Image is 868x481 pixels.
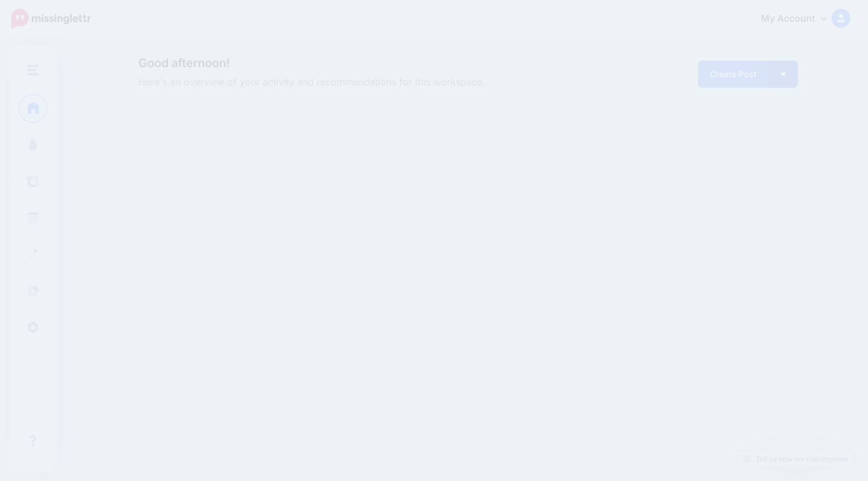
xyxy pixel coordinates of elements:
span: Good afternoon! [138,56,230,70]
a: Create Post [698,61,768,88]
a: Tell us how we can improve [738,451,854,467]
span: Here's an overview of your activity and recommendations for this workspace. [138,75,572,90]
img: menu.png [27,65,39,75]
a: My Account [749,5,850,34]
img: Missinglettr [11,9,91,29]
img: arrow-down-white.png [780,72,786,76]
